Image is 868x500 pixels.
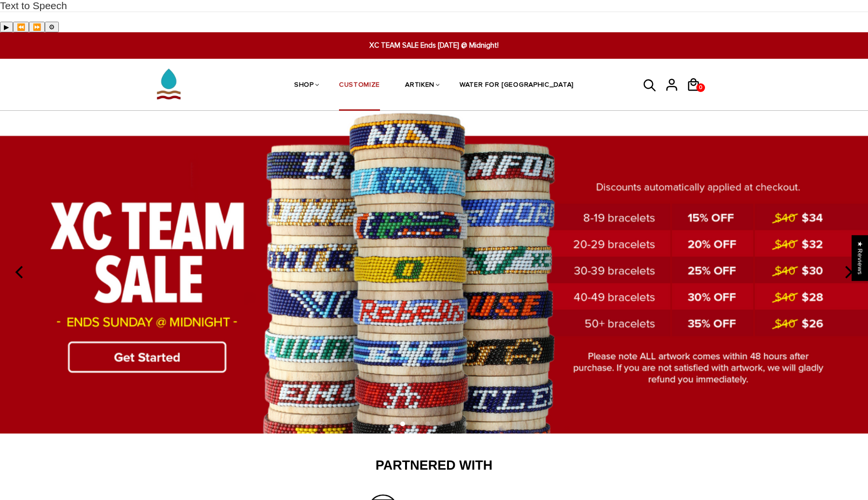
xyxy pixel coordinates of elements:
a: 0 [686,95,708,96]
button: Previous [13,22,29,32]
a: WATER FOR [GEOGRAPHIC_DATA] [460,60,574,111]
button: Settings [45,22,59,32]
a: ARTIKEN [405,60,434,111]
span: XC TEAM SALE Ends [DATE] @ Midnight! [266,40,602,51]
span: 0 [697,81,705,94]
a: CUSTOMIZE [339,60,380,111]
a: SHOP [294,60,314,111]
button: previous [10,262,31,283]
button: Forward [29,22,45,32]
button: next [837,262,858,283]
div: Click to open Judge.me floating reviews tab [852,235,868,281]
h2: Partnered With [133,458,735,474]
